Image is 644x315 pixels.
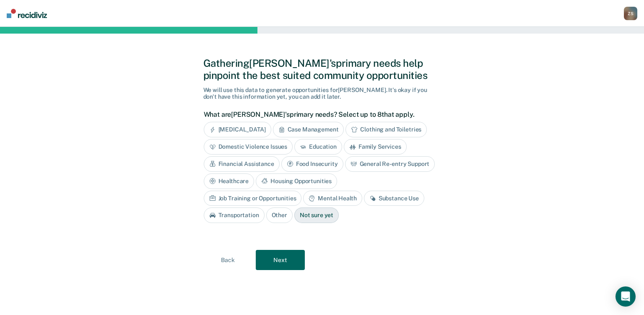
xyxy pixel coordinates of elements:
[273,122,344,137] div: Case Management
[281,156,343,172] div: Food Insecurity
[203,250,252,270] button: Back
[345,156,435,172] div: General Re-entry Support
[203,87,441,101] div: We will use this data to generate opportunities for [PERSON_NAME] . It's okay if you don't have t...
[294,207,339,223] div: Not sure yet
[624,7,637,20] div: Z S
[7,9,47,18] img: Recidiviz
[344,139,407,155] div: Family Services
[204,110,436,118] label: What are [PERSON_NAME]'s primary needs? Select up to 8 that apply.
[345,122,427,137] div: Clothing and Toiletries
[256,173,337,189] div: Housing Opportunities
[203,57,441,81] div: Gathering [PERSON_NAME]'s primary needs help pinpoint the best suited community opportunities
[204,207,265,223] div: Transportation
[204,156,280,172] div: Financial Assistance
[204,173,254,189] div: Healthcare
[615,286,636,307] div: Open Intercom Messenger
[266,207,293,223] div: Other
[624,7,637,20] button: ZS
[204,139,293,155] div: Domestic Violence Issues
[204,191,302,206] div: Job Training or Opportunities
[364,191,424,206] div: Substance Use
[303,191,362,206] div: Mental Health
[204,122,271,137] div: [MEDICAL_DATA]
[294,139,342,155] div: Education
[256,250,305,270] button: Next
